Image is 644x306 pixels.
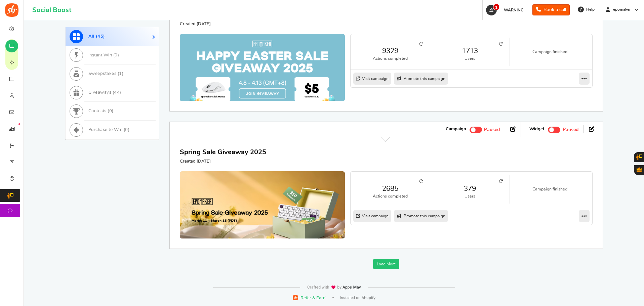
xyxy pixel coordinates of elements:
[517,49,583,55] small: Campaign finished
[88,34,105,39] span: All ( )
[293,295,326,301] a: Refer & Earn!
[5,3,18,17] img: Social Boost
[575,4,598,15] a: Help
[340,295,375,301] span: Installed on Shopify
[180,149,266,156] a: Spring Sale Giveaway 2025
[563,127,578,132] span: Paused
[307,285,361,290] img: img-footer.webp
[637,167,642,172] span: Gratisfaction
[357,46,423,56] a: 9329
[585,7,595,12] span: Help
[394,210,448,222] a: Promote this campaign
[524,125,583,133] li: Widget activated
[115,53,118,57] span: 0
[373,259,399,269] a: Load More
[437,193,503,199] small: Users
[97,34,103,39] span: 45
[88,53,119,57] span: Instant Win ( )
[180,21,308,27] p: Created [DATE]
[517,186,583,192] small: Campaign finished
[437,184,503,193] a: 379
[437,56,503,61] small: Users
[493,4,499,10] span: 1
[18,123,20,125] em: New
[437,46,503,56] a: 1713
[109,109,112,113] span: 0
[634,165,644,175] button: Gratisfaction
[119,72,122,76] span: 1
[353,73,391,85] a: Visit campaign
[357,193,423,199] small: Actions completed
[114,90,120,95] span: 44
[529,126,545,132] strong: Widget
[88,128,130,132] span: Purchase to Win ( )
[394,73,448,85] a: Promote this campaign
[357,184,423,193] a: 2685
[32,6,71,14] h1: Social Boost
[88,109,114,113] span: Contests ( )
[610,7,634,12] span: epomaker
[484,127,500,132] span: Paused
[88,90,121,95] span: Giveaways ( )
[88,72,124,76] span: Sweepstakes ( )
[332,297,334,298] span: |
[125,128,128,132] span: 0
[353,210,391,222] a: Visit campaign
[485,5,527,15] a: 1 WARNING
[532,4,570,15] a: Book a call
[446,126,466,132] strong: Campaign
[504,8,524,12] span: WARNING
[357,56,423,61] small: Actions completed
[180,159,266,165] p: Created [DATE]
